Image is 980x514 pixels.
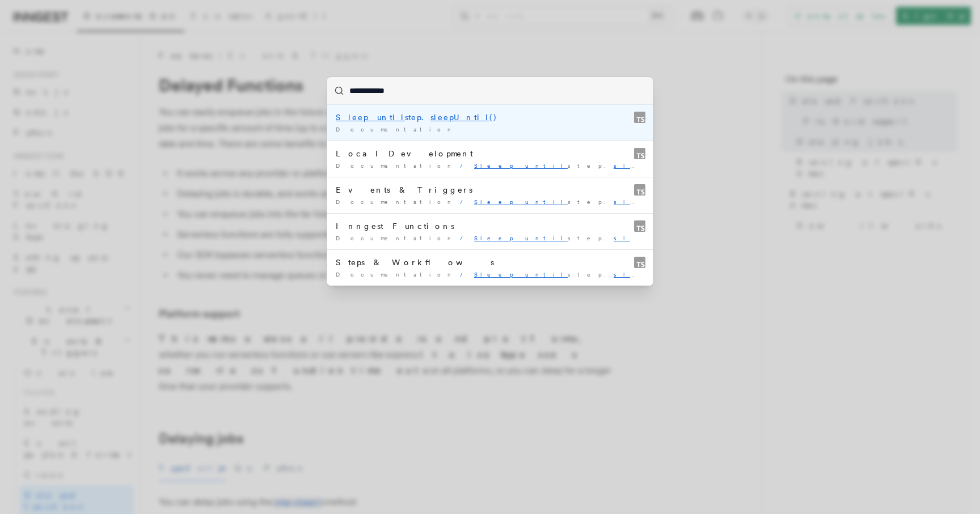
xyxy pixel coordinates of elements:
[474,198,568,205] mark: Sleep until
[336,148,644,159] div: Local Development
[336,257,644,268] div: Steps & Workflows
[336,113,405,122] mark: Sleep until
[460,235,470,241] span: /
[336,235,455,241] span: Documentation
[336,112,644,123] div: step. ()
[474,235,713,241] span: step. ()
[614,162,694,169] mark: sleepUntil
[474,162,713,169] span: step. ()
[430,113,489,122] mark: sleepUntil
[336,126,455,133] span: Documentation
[336,220,644,232] div: Inngest Functions
[460,162,470,169] span: /
[474,198,713,205] span: step. ()
[460,198,470,205] span: /
[614,235,694,241] mark: sleepUntil
[614,271,694,278] mark: sleepUntil
[474,162,568,169] mark: Sleep until
[614,198,694,205] mark: sleepUntil
[474,235,568,241] mark: Sleep until
[460,271,470,278] span: /
[336,162,455,169] span: Documentation
[336,271,455,278] span: Documentation
[336,198,455,205] span: Documentation
[474,271,713,278] span: step. ()
[336,184,644,196] div: Events & Triggers
[474,271,568,278] mark: Sleep until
